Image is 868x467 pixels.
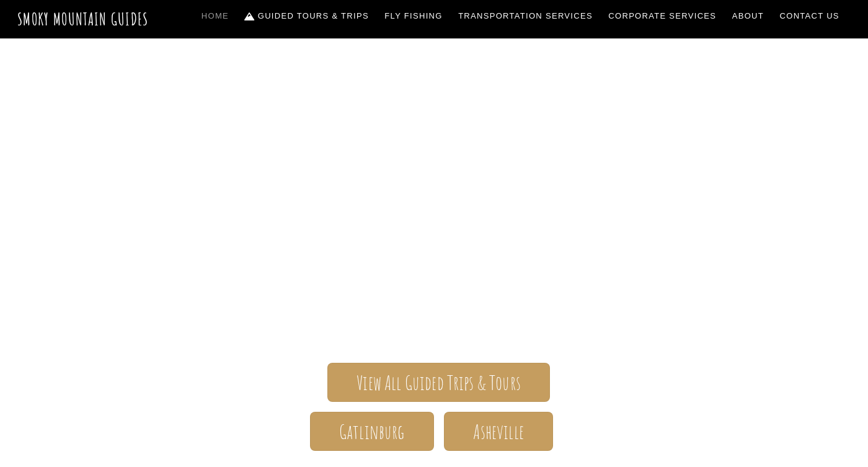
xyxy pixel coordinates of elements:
[74,231,794,326] span: The ONLY one-stop, full Service Guide Company for the Gatlinburg and [GEOGRAPHIC_DATA] side of th...
[727,3,769,29] a: About
[356,376,521,389] span: View All Guided Trips & Tours
[473,425,523,438] span: Asheville
[604,3,722,29] a: Corporate Services
[240,3,374,29] a: Guided Tours & Trips
[444,412,553,451] a: Asheville
[339,425,405,438] span: Gatlinburg
[74,169,794,231] span: Smoky Mountain Guides
[453,3,597,29] a: Transportation Services
[775,3,844,29] a: Contact Us
[327,363,550,402] a: View All Guided Trips & Tours
[380,3,448,29] a: Fly Fishing
[310,412,434,451] a: Gatlinburg
[197,3,234,29] a: Home
[17,9,149,29] a: Smoky Mountain Guides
